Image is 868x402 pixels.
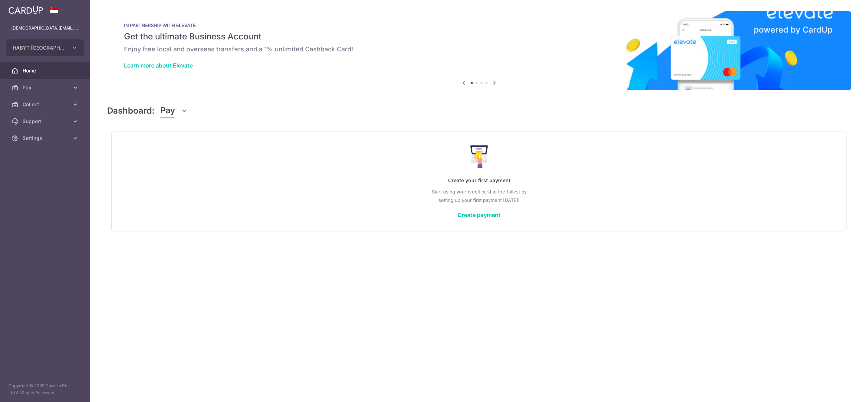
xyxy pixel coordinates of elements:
[124,23,834,28] p: IN PARTNERSHIP WITH ELEVATE
[107,104,155,117] h4: Dashboard:
[126,176,832,185] p: Create your first payment
[6,39,84,56] button: HABYT [GEOGRAPHIC_DATA] ONE PTE. LTD.
[124,31,834,42] h5: Get the ultimate Business Account
[23,118,69,125] span: Support
[23,67,69,74] span: Home
[11,25,79,32] p: [DEMOGRAPHIC_DATA][EMAIL_ADDRESS][DOMAIN_NAME]
[124,45,834,53] h6: Enjoy free local and overseas transfers and a 1% unlimited Cashback Card!
[160,104,187,117] button: Pay
[107,11,851,90] img: Renovation banner
[23,84,69,91] span: Pay
[823,381,861,398] iframe: Opens a widget where you can find more information
[23,135,69,142] span: Settings
[126,187,832,204] p: Start using your credit card to the fullest by setting up your first payment [DATE]!
[13,44,65,51] span: HABYT [GEOGRAPHIC_DATA] ONE PTE. LTD.
[23,101,69,108] span: Collect
[8,6,43,14] img: CardUp
[160,104,175,117] span: Pay
[470,145,488,168] img: Make Payment
[124,62,193,69] a: Learn more about Elevate
[458,211,501,218] a: Create payment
